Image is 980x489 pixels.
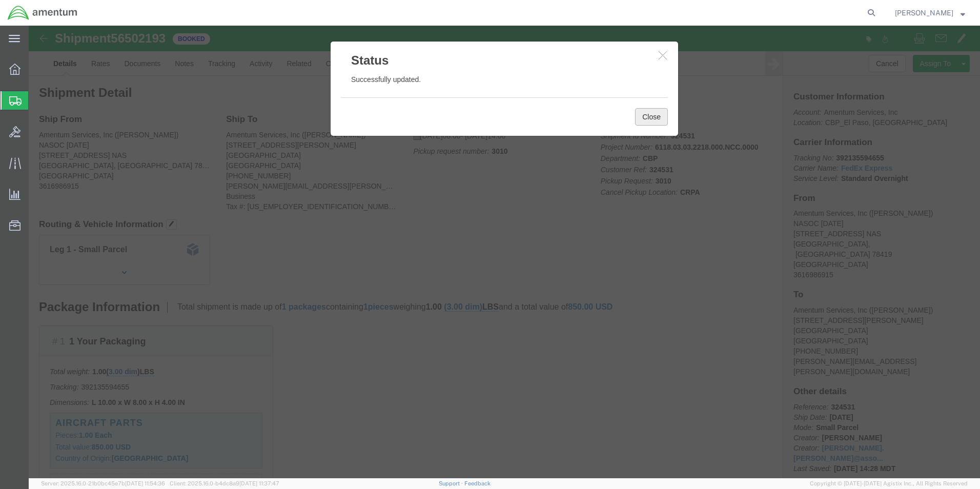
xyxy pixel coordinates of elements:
[810,479,968,488] span: Copyright © [DATE]-[DATE] Agistix Inc., All Rights Reserved
[29,26,980,478] iframe: FS Legacy Container
[239,480,279,486] span: [DATE] 11:37:47
[464,480,491,486] a: Feedback
[41,480,165,486] span: Server: 2025.16.0-21b0bc45e7b
[170,480,279,486] span: Client: 2025.16.0-b4dc8a9
[439,480,464,486] a: Support
[125,480,165,486] span: [DATE] 11:54:36
[894,7,966,19] button: [PERSON_NAME]
[7,5,78,21] img: logo
[895,7,953,18] span: Juan Trevino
